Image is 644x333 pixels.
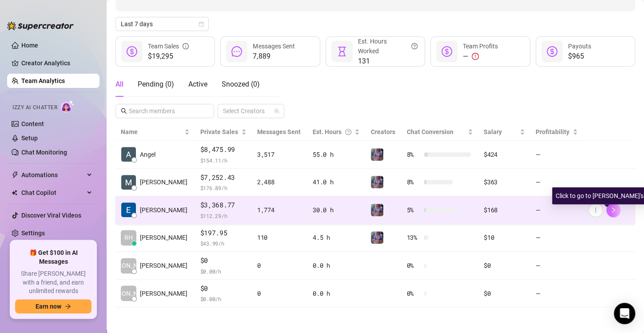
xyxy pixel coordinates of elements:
[484,128,502,135] span: Salary
[15,299,91,313] button: Earn nowarrow-right
[115,123,195,141] th: Name
[15,249,91,266] span: 🎁 Get $100 in AI Messages
[21,149,67,156] a: Chat Monitoring
[140,205,187,215] span: [PERSON_NAME]
[21,135,38,142] a: Setup
[536,128,569,135] span: Profitability
[463,43,498,50] span: Team Profits
[21,56,92,70] a: Creator Analytics
[200,255,246,266] span: $0
[313,177,360,187] div: 41.0 h
[313,150,360,159] div: 55.0 h
[257,128,301,135] span: Messages Sent
[313,261,360,270] div: 0.0 h
[371,176,383,188] img: Jaylie
[140,150,155,159] span: Angel
[358,36,417,56] div: Est. Hours Worked
[127,46,137,57] span: dollar-circle
[358,56,417,67] span: 131
[21,212,81,219] a: Discover Viral Videos
[129,106,202,116] input: Search members
[568,51,591,62] span: $965
[21,168,84,182] span: Automations
[121,175,136,190] img: Matt
[121,147,136,162] img: Angel
[313,289,360,298] div: 0.0 h
[222,80,260,88] span: Snoozed ( 0 )
[257,289,302,298] div: 0
[406,233,421,242] span: 13 %
[530,196,583,224] td: —
[200,144,246,155] span: $8,475.99
[484,233,525,242] div: $10
[12,171,19,178] span: thunderbolt
[105,289,152,298] span: [PERSON_NAME]
[140,177,187,187] span: [PERSON_NAME]
[592,207,599,213] span: more
[12,190,17,196] img: Chat Copilot
[253,43,294,50] span: Messages Sent
[257,177,302,187] div: 2,488
[148,41,189,51] div: Team Sales
[406,177,421,187] span: 8 %
[530,252,583,280] td: —
[21,230,45,237] a: Settings
[257,261,302,270] div: 0
[200,267,246,276] span: $ 0.00 /h
[371,231,383,244] img: Jaylie
[200,211,246,220] span: $ 112.29 /h
[231,46,242,57] span: message
[406,289,421,298] span: 0 %
[183,41,189,51] span: info-circle
[345,127,351,137] span: question-circle
[61,100,75,113] img: AI Chatter
[21,42,38,49] a: Home
[140,261,187,270] span: [PERSON_NAME]
[530,224,583,252] td: —
[257,233,302,242] div: 110
[200,200,246,210] span: $3,368.77
[21,120,44,127] a: Content
[140,289,187,298] span: [PERSON_NAME]
[568,43,591,50] span: Payouts
[484,205,525,215] div: $168
[313,127,353,137] div: Est. Hours
[365,123,401,141] th: Creators
[36,303,61,310] span: Earn now
[138,79,174,90] div: Pending ( 0 )
[121,108,127,114] span: search
[530,280,583,308] td: —
[148,51,189,62] span: $19,295
[12,103,57,112] span: Izzy AI Chatter
[411,36,417,56] span: question-circle
[472,53,479,60] span: exclamation-circle
[484,150,525,159] div: $424
[200,239,246,248] span: $ 43.99 /h
[21,186,84,200] span: Chat Copilot
[121,202,136,217] img: Eunice
[484,177,525,187] div: $363
[530,141,583,169] td: —
[530,169,583,197] td: —
[371,148,383,161] img: Jaylie
[199,21,204,27] span: calendar
[406,261,421,270] span: 0 %
[7,21,74,30] img: logo-BBDzfeDw.svg
[200,128,238,135] span: Private Sales
[15,270,91,296] span: Share [PERSON_NAME] with a friend, and earn unlimited rewards
[188,80,207,88] span: Active
[257,150,302,159] div: 3,517
[200,183,246,192] span: $ 176.89 /h
[200,294,246,303] span: $ 0.00 /h
[105,261,152,270] span: [PERSON_NAME]
[547,46,557,57] span: dollar-circle
[610,207,616,213] span: right
[140,233,187,242] span: [PERSON_NAME]
[124,233,133,242] span: RH
[484,261,525,270] div: $0
[115,79,123,90] div: All
[21,77,65,84] a: Team Analytics
[406,205,421,215] span: 5 %
[614,303,635,324] div: Open Intercom Messenger
[313,233,360,242] div: 4.5 h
